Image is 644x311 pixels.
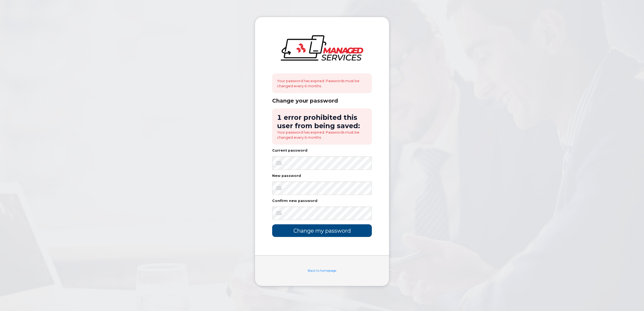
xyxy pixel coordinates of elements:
[277,130,367,140] li: Your password has expired. Passwords must be changed every 6 months.
[272,224,372,237] input: Change my password
[281,35,363,61] img: logo-large.png
[277,113,367,130] h2: 1 error prohibited this user from being saved:
[272,97,372,104] div: Change your password
[272,74,372,93] div: Your password has expired. Passwords must be changed every 6 months.
[308,269,336,272] a: Back to homepage
[272,174,301,178] label: New password
[272,149,307,152] label: Current password
[272,199,317,203] label: Confirm new password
